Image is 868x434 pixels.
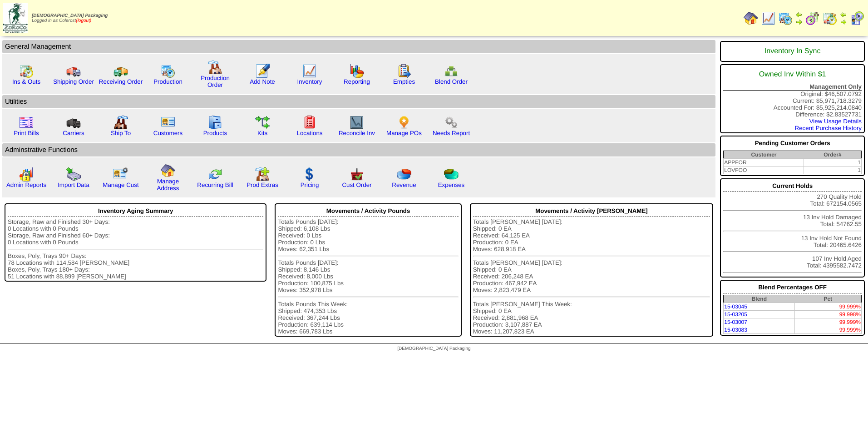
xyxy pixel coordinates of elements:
[393,78,415,85] a: Empties
[720,178,865,278] div: 270 Quality Hold Total: 672154.0565 13 Inv Hold Damaged Total: 54762.55 13 Inv Hold Not Found Tot...
[724,159,804,167] td: APPFOR
[197,182,233,188] a: Recurring Bill
[444,167,459,182] img: pie_chart2.png
[201,75,230,88] a: Production Order
[794,295,861,303] th: Pct
[302,167,317,182] img: dollar.gif
[302,115,317,130] img: locations.gif
[724,167,804,174] td: LOVFOO
[257,130,267,136] a: Kits
[153,130,182,136] a: Customers
[433,130,470,136] a: Needs Report
[795,18,803,25] img: arrowright.gif
[795,11,803,18] img: arrowleft.gif
[342,182,371,188] a: Cust Order
[278,205,458,217] div: Movements / Activity Pounds
[255,115,270,130] img: workflow.gif
[2,40,715,53] td: General Management
[397,346,470,351] span: [DEMOGRAPHIC_DATA] Packaging
[161,115,175,130] img: customers.gif
[157,178,179,192] a: Manage Address
[153,78,182,85] a: Production
[840,11,847,18] img: arrowleft.gif
[724,311,747,318] a: 15-03205
[397,64,411,78] img: workorder.gif
[297,78,322,85] a: Inventory
[3,3,28,33] img: zoroco-logo-small.webp
[804,159,862,167] td: 1
[724,327,747,333] a: 15-03083
[14,130,39,136] a: Print Bills
[63,130,84,136] a: Carriers
[19,167,34,182] img: graph2.png
[805,11,820,25] img: calendarblend.gif
[255,167,270,182] img: prodextras.gif
[113,64,128,78] img: truck2.gif
[386,130,422,136] a: Manage POs
[794,303,861,311] td: 99.999%
[250,78,275,85] a: Add Note
[203,130,227,136] a: Products
[350,167,364,182] img: cust_order.png
[8,218,263,280] div: Storage, Raw and Finished 30+ Days: 0 Locations with 0 Pounds Storage, Raw and Finished 60+ Days:...
[111,130,131,136] a: Ship To
[208,60,222,75] img: factory.gif
[32,13,108,23] span: Logged in as Colerost
[724,303,747,310] a: 15-03045
[208,115,222,130] img: cabinet.gif
[778,11,793,25] img: calendarprod.gif
[66,64,81,78] img: truck.gif
[444,115,459,130] img: workflow.png
[794,318,861,326] td: 99.999%
[66,115,81,130] img: truck3.gif
[302,64,317,78] img: line_graph.gif
[2,95,715,108] td: Utilities
[724,295,795,303] th: Blend
[794,326,861,334] td: 99.999%
[723,66,862,83] div: Owned Inv Within $1
[350,115,364,130] img: line_graph2.gif
[804,167,862,174] td: 1
[161,64,175,78] img: calendarprod.gif
[823,11,837,25] img: calendarinout.gif
[339,130,375,136] a: Reconcile Inv
[392,182,416,188] a: Revenue
[161,163,175,178] img: home.gif
[66,167,81,182] img: import.gif
[278,218,458,335] div: Totals Pounds [DATE]: Shipped: 6,108 Lbs Received: 0 Lbs Production: 0 Lbs Moves: 62,351 Lbs Tota...
[804,151,862,159] th: Order#
[473,205,710,217] div: Movements / Activity [PERSON_NAME]
[438,182,465,188] a: Expenses
[720,64,865,133] div: Original: $46,507.0792 Current: $5,971,718.3279 Accounted For: $5,925,214.0840 Difference: $2.835...
[850,11,864,25] img: calendarcustomer.gif
[296,130,322,136] a: Locations
[12,78,40,85] a: Ins & Outs
[744,11,758,25] img: home.gif
[761,11,775,25] img: line_graph.gif
[8,205,263,217] div: Inventory Aging Summary
[103,182,138,188] a: Manage Cust
[809,118,862,125] a: View Usage Details
[301,182,319,188] a: Pricing
[723,83,862,91] div: Management Only
[473,218,710,335] div: Totals [PERSON_NAME] [DATE]: Shipped: 0 EA Received: 64,125 EA Production: 0 EA Moves: 628,918 EA...
[19,115,34,130] img: invoice2.gif
[32,13,108,18] span: [DEMOGRAPHIC_DATA] Packaging
[840,18,847,25] img: arrowright.gif
[724,151,804,159] th: Customer
[53,78,94,85] a: Shipping Order
[6,182,46,188] a: Admin Reports
[208,167,222,182] img: reconcile.gif
[76,18,91,23] a: (logout)
[724,319,747,325] a: 15-03007
[397,167,411,182] img: pie_chart.png
[444,64,459,78] img: network.png
[435,78,468,85] a: Blend Order
[58,182,89,188] a: Import Data
[2,143,715,156] td: Adminstrative Functions
[723,137,862,149] div: Pending Customer Orders
[344,78,370,85] a: Reporting
[113,115,128,130] img: factory2.gif
[397,115,411,130] img: po.png
[19,64,34,78] img: calendarinout.gif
